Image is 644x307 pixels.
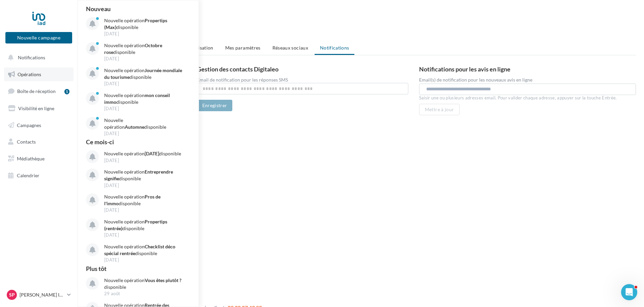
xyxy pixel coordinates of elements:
button: Nouvelle campagne [5,32,72,43]
label: Email(s) de notification pour les nouveaux avis en ligne [419,78,636,82]
span: Boîte de réception [17,88,56,94]
a: Calendrier [4,168,74,183]
iframe: Intercom live chat [621,284,637,300]
button: Enregistrer [197,100,233,111]
a: Campagnes [4,118,74,132]
h3: Notifications pour les avis en ligne [419,66,636,72]
div: 1 [64,89,69,94]
span: Réseaux sociaux [272,45,308,51]
a: Médiathèque [4,152,74,166]
span: Notifications [18,55,45,60]
span: Opérations [18,71,41,77]
span: Campagnes [17,122,41,128]
span: Mes paramètres [225,45,261,51]
a: Visibilité en ligne [4,101,74,116]
span: Calendrier [17,173,39,178]
div: Email de notification pour les réponses SMS [197,78,408,82]
a: Boîte de réception1 [4,84,74,98]
a: Opérations [4,67,74,82]
a: Contacts [4,135,74,149]
h3: Gestion des contacts Digitaleo [197,66,408,72]
p: [PERSON_NAME] IAD [20,291,64,298]
a: Sp [PERSON_NAME] IAD [5,288,72,301]
span: Contacts [17,139,36,145]
button: Mettre à jour [419,104,460,115]
button: Notifications [4,51,71,65]
div: Saisir une ou plusieurs adresses email. Pour valider chaque adresse, appuyer sur la touche Entrée. [419,95,636,101]
div: Référence client : 41DIADLIEU - 784047 [86,22,636,29]
span: Sp [9,291,15,298]
div: Offre: IADESPRITLEGERFT [86,30,636,36]
span: Médiathèque [17,156,45,161]
span: Visibilité en ligne [18,105,54,111]
h1: Gérer mon compte [86,11,636,21]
